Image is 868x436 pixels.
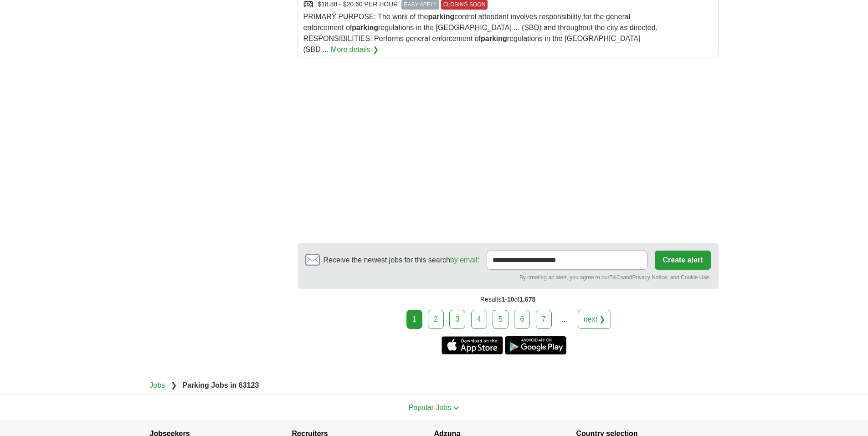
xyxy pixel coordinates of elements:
[493,310,508,329] a: 5
[481,35,507,42] strong: parking
[514,310,530,329] a: 6
[352,24,378,31] strong: parking
[505,336,566,354] a: Get the Android app
[406,310,422,329] div: 1
[450,256,478,264] a: by email
[632,274,667,281] a: Privacy Notice
[331,44,379,55] a: More details ❯
[298,65,719,236] iframe: Ads by Google
[409,404,451,411] span: Popular Jobs
[578,310,611,329] a: next ❯
[655,251,710,270] button: Create alert
[442,336,503,354] a: Get the iPhone app
[324,255,479,266] span: Receive the newest jobs for this search :
[428,310,444,329] a: 2
[609,274,623,281] a: T&Cs
[536,310,552,329] a: 7
[303,13,658,53] span: PRIMARY PURPOSE: The work of the control attendant involves responsibility for the general enforc...
[453,406,459,410] img: toggle icon
[305,273,711,282] div: By creating an alert, you agree to our and , and Cookie Use.
[555,310,574,328] div: ...
[501,296,514,303] span: 1-10
[171,381,177,389] span: ❯
[471,310,487,329] a: 4
[298,289,719,310] div: Results of
[428,13,454,21] strong: parking
[449,310,465,329] a: 3
[519,296,535,303] span: 1,675
[182,381,259,389] strong: Parking Jobs in 63123
[150,381,165,389] a: Jobs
